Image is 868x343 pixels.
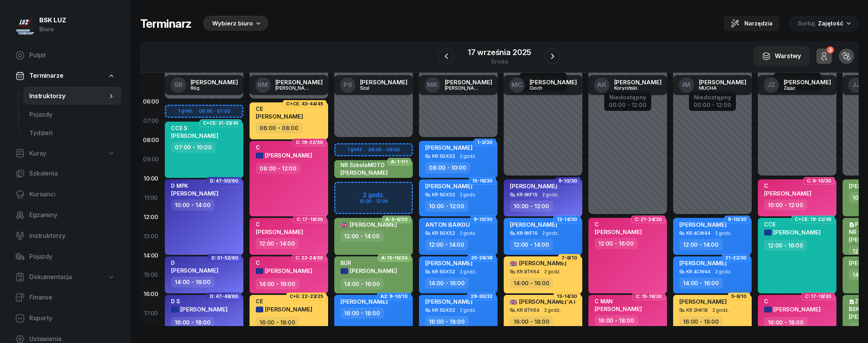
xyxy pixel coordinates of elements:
[419,75,498,95] a: MK[PERSON_NAME][PERSON_NAME]
[542,231,559,236] span: 2 godz.
[425,278,469,289] div: 14:00 - 16:00
[286,103,323,105] span: C+CE: 43-44/45
[29,313,115,323] span: Raporty
[805,296,831,297] span: C: 17-18/30
[23,87,121,105] a: Instruktorzy
[425,182,473,190] span: [PERSON_NAME]
[9,288,121,307] a: Finanse
[757,75,837,95] a: JZ[PERSON_NAME]Zając
[360,79,407,85] div: [PERSON_NAME]
[510,201,553,212] div: 10:00 - 12:00
[171,317,214,328] div: 16:00 - 18:00
[544,269,561,274] span: 2 godz.
[471,257,493,259] span: 25-26/38
[340,221,348,229] span: 🇬🇧
[9,206,121,224] a: Egzaminy
[595,238,638,249] div: 12:00 - 16:00
[39,24,66,34] div: Biuro
[686,231,710,236] div: KR 4CW44
[432,192,455,197] div: KR 5GX52
[290,296,323,297] span: C+E: 22-23/25
[29,231,115,241] span: Instruktorzy
[9,227,121,245] a: Instruktorzy
[210,296,238,297] span: D: 47-48/60
[140,207,162,227] div: 12:00
[764,190,811,197] span: [PERSON_NAME]
[29,91,107,101] span: Instruktorzy
[544,308,561,313] span: 2 godz.
[340,298,388,305] span: [PERSON_NAME]
[753,46,809,66] button: Warstwy
[425,201,468,212] div: 10:00 - 12:00
[265,306,312,313] span: [PERSON_NAME]
[29,71,63,81] span: Terminarze
[212,19,253,28] span: Wybierz biuro
[686,308,708,313] div: KR 2HK18
[636,296,662,297] span: C: 15-16/30
[510,182,557,190] span: [PERSON_NAME]
[256,238,299,249] div: 12:00 - 14:00
[344,82,352,88] span: PS
[852,82,860,88] span: JJ
[425,316,469,327] div: 16:00 - 18:00
[679,278,723,289] div: 14:00 - 16:00
[460,192,476,197] span: 2 godz.
[517,269,540,274] div: KR 8TK64
[256,113,303,120] span: [PERSON_NAME]
[340,231,384,242] div: 12:00 - 14:00
[510,278,553,289] div: 14:00 - 16:00
[686,269,710,274] div: KR 4CW44
[679,221,727,228] span: [PERSON_NAME]
[256,122,302,134] div: 06:00 - 08:00
[595,315,638,326] div: 16:00 - 18:00
[764,240,807,251] div: 12:00 - 16:00
[140,265,162,284] div: 15:00
[731,296,747,297] span: 5-6/10
[614,79,662,85] div: [PERSON_NAME]
[380,296,408,297] span: A2: 9-10/10
[510,260,517,267] span: 🇬🇧
[171,132,218,139] span: [PERSON_NAME]
[561,257,577,259] span: 7-8/10
[510,298,576,305] span: [PERSON_NAME]'AT
[807,180,831,182] span: C: 9-10/30
[23,105,121,124] a: Pojazdy
[682,82,690,88] span: IM
[510,239,553,250] div: 12:00 - 14:00
[728,219,747,220] span: 9-10/30
[140,284,162,304] div: 16:00
[265,267,312,274] span: [PERSON_NAME]
[425,239,468,250] div: 12:00 - 14:00
[140,131,162,150] div: 08:00
[140,227,162,246] div: 13:00
[140,169,162,188] div: 10:00
[29,169,115,179] span: Szkolenia
[773,229,821,236] span: [PERSON_NAME]
[340,221,397,228] span: [PERSON_NAME]
[818,20,843,27] span: Zajętość
[391,161,408,162] span: A: 1-1/1
[432,231,455,236] div: KR 5GX52
[762,51,801,61] div: Warstwy
[256,317,299,328] div: 16:00 - 18:00
[256,163,300,174] div: 08:00 - 12:00
[29,110,115,120] span: Pojazdy
[557,219,577,220] span: 13-14/30
[29,293,115,303] span: Finanse
[679,298,727,305] span: [PERSON_NAME]
[517,231,538,236] div: KR 6KF15
[460,308,476,313] span: 2 godz.
[29,252,115,262] span: Pojazdy
[472,180,493,182] span: 15-16/30
[340,162,388,168] div: NR SzkołaMOTO
[427,82,438,88] span: MK
[694,93,731,110] button: Niedostępny00:00 - 12:00
[140,111,162,131] div: 07:00
[164,75,244,95] a: SR[PERSON_NAME]Róg
[256,278,299,289] div: 14:00 - 16:00
[295,257,323,259] span: C: 23-24/30
[503,75,583,95] a: MC[PERSON_NAME]Cioch
[744,19,772,28] span: Narzędzia
[595,305,642,313] span: [PERSON_NAME]
[29,149,46,159] span: Kursy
